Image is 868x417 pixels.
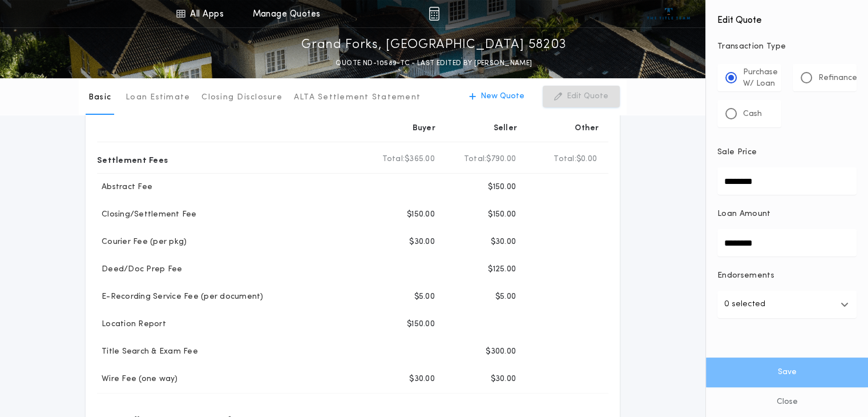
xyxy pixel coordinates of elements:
p: $5.00 [495,291,516,303]
p: Courier Fee (per pkg) [97,236,187,248]
p: Title Search & Exam Fee [97,346,198,358]
p: ALTA Settlement Statement [294,92,421,103]
p: Loan Amount [717,209,771,220]
button: New Quote [458,86,536,107]
p: Location Report [97,319,166,330]
p: $5.00 [414,291,435,303]
p: Closing/Settlement Fee [97,209,197,220]
p: Settlement Fees [97,150,168,169]
p: New Quote [481,91,524,102]
p: $30.00 [490,236,516,248]
b: Total: [464,154,487,165]
p: Closing Disclosure [201,92,282,103]
p: Purchase W/ Loan [743,67,778,90]
p: $150.00 [488,209,516,220]
p: Refinance [818,73,857,84]
p: Grand Forks, [GEOGRAPHIC_DATA] 58203 [301,36,567,54]
b: Total: [554,154,576,165]
p: $125.00 [488,264,516,275]
p: Abstract Fee [97,182,152,193]
p: $150.00 [407,319,435,330]
p: Basic [88,92,111,103]
p: Endorsements [717,270,857,282]
span: $790.00 [486,154,516,165]
p: $150.00 [488,182,516,193]
p: Seller [494,123,518,134]
p: Buyer [413,123,435,134]
p: Transaction Type [717,41,857,53]
p: E-Recording Service Fee (per document) [97,291,264,303]
p: Loan Estimate [126,92,190,103]
button: 0 selected [717,291,857,318]
h4: Edit Quote [717,7,857,27]
p: Edit Quote [567,91,608,102]
p: Cash [743,109,762,120]
span: $0.00 [576,154,597,165]
input: Loan Amount [717,229,857,256]
p: $300.00 [486,346,516,358]
p: Sale Price [717,147,757,158]
p: Other [575,123,599,134]
p: $150.00 [407,209,435,220]
span: $365.00 [405,154,435,165]
p: $30.00 [409,374,435,385]
button: Edit Quote [543,86,620,107]
p: $30.00 [409,236,435,248]
p: $30.00 [490,374,516,385]
p: QUOTE ND-10589-TC - LAST EDITED BY [PERSON_NAME] [336,58,532,69]
input: Sale Price [717,167,857,195]
img: img [429,7,439,21]
button: Save [706,358,868,387]
p: Deed/Doc Prep Fee [97,264,182,275]
button: Close [706,387,868,417]
p: 0 selected [724,298,765,311]
b: Total: [382,154,405,165]
img: vs-icon [647,8,690,19]
p: Wire Fee (one way) [97,374,178,385]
